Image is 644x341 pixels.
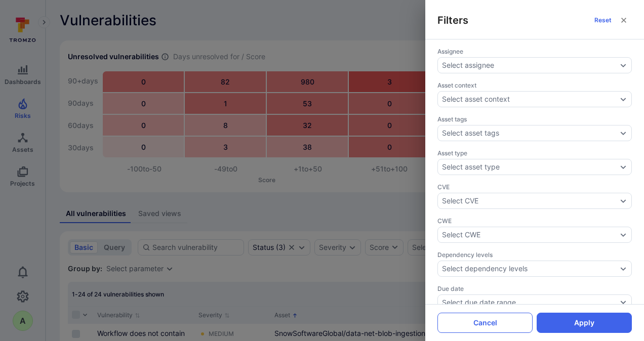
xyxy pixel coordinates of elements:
[442,265,528,273] div: Select dependency levels
[442,163,500,171] div: Select asset type
[437,115,632,123] span: Asset tags
[619,95,627,103] button: Expand dropdown
[437,217,632,225] span: CWE
[437,285,632,292] div: Due date
[619,197,627,205] button: Expand dropdown
[619,231,627,239] button: Expand dropdown
[619,61,627,69] button: Expand dropdown
[437,81,632,89] span: Asset context
[442,61,617,69] button: Select assignee
[442,231,617,239] button: Select CWE
[619,163,627,171] button: Expand dropdown
[537,313,632,333] button: Apply
[442,197,478,205] div: Select CVE
[442,61,494,69] div: Select assignee
[442,129,617,137] button: Select asset tags
[442,231,480,239] div: Select CWE
[619,265,627,273] button: Expand dropdown
[590,12,616,28] button: Reset
[437,313,533,333] button: Cancel
[437,294,632,311] button: Select due date range
[437,183,632,191] span: CVE
[442,197,617,205] button: Select CVE
[437,48,632,55] span: Assignee
[442,163,617,171] button: Select asset type
[619,129,627,137] button: Expand dropdown
[442,129,499,137] div: Select asset tags
[442,95,510,103] div: Select asset context
[437,13,468,27] span: Filters
[442,297,516,308] div: Select due date range
[442,95,617,103] button: Select asset context
[437,251,632,259] span: Dependency levels
[442,265,617,273] button: Select dependency levels
[437,149,632,157] span: Asset type
[616,12,632,28] button: close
